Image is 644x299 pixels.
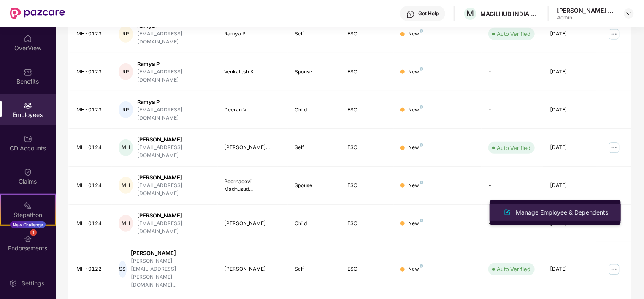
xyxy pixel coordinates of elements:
img: manageButton [607,263,621,276]
div: Self [295,265,334,273]
div: ESC [348,106,387,114]
div: RP [119,101,133,118]
img: svg+xml;base64,PHN2ZyBpZD0iSGVscC0zMngzMiIgeG1sbnM9Imh0dHA6Ly93d3cudzMub3JnLzIwMDAvc3ZnIiB3aWR0aD... [406,10,415,19]
td: - [482,91,543,129]
div: New [408,265,423,273]
div: [PERSON_NAME] [137,212,211,220]
div: [EMAIL_ADDRESS][DOMAIN_NAME] [137,106,211,122]
div: MH [119,139,133,156]
div: [EMAIL_ADDRESS][DOMAIN_NAME] [137,30,211,46]
div: Ramya P [137,98,211,106]
img: svg+xml;base64,PHN2ZyB4bWxucz0iaHR0cDovL3d3dy53My5vcmcvMjAwMC9zdmciIHdpZHRoPSI4IiBoZWlnaHQ9IjgiIH... [420,181,423,184]
div: Auto Verified [497,30,530,38]
img: New Pazcare Logo [10,8,65,19]
img: svg+xml;base64,PHN2ZyBpZD0iQ2xhaW0iIHhtbG5zPSJodHRwOi8vd3d3LnczLm9yZy8yMDAwL3N2ZyIgd2lkdGg9IjIwIi... [24,168,32,177]
div: New [408,220,423,228]
div: Self [295,30,334,38]
img: svg+xml;base64,PHN2ZyBpZD0iSG9tZSIgeG1sbnM9Imh0dHA6Ly93d3cudzMub3JnLzIwMDAvc3ZnIiB3aWR0aD0iMjAiIG... [24,35,32,43]
img: svg+xml;base64,PHN2ZyB4bWxucz0iaHR0cDovL3d3dy53My5vcmcvMjAwMC9zdmciIHdpZHRoPSI4IiBoZWlnaHQ9IjgiIH... [420,264,423,268]
div: [DATE] [550,144,589,152]
div: Spouse [295,182,334,190]
div: [PERSON_NAME] [225,265,281,273]
div: SS [119,261,126,278]
span: M [467,8,474,19]
div: Child [295,106,334,114]
div: [DATE] [550,106,589,114]
div: [PERSON_NAME][EMAIL_ADDRESS][PERSON_NAME][DOMAIN_NAME]... [131,257,211,289]
div: Poornadevi Madhusud... [225,178,281,194]
div: MAGILHUB INDIA PRIVATE LIMITED [480,10,539,18]
div: New [408,30,423,38]
img: svg+xml;base64,PHN2ZyBpZD0iQ0RfQWNjb3VudHMiIGRhdGEtbmFtZT0iQ0QgQWNjb3VudHMiIHhtbG5zPSJodHRwOi8vd3... [24,135,32,143]
div: Ramya P [137,60,211,68]
div: [DATE] [550,182,589,190]
div: MH [119,215,133,232]
div: MH-0123 [76,30,105,38]
img: svg+xml;base64,PHN2ZyBpZD0iRHJvcGRvd24tMzJ4MzIiIHhtbG5zPSJodHRwOi8vd3d3LnczLm9yZy8yMDAwL3N2ZyIgd2... [625,10,632,17]
div: Settings [19,279,47,288]
div: RP [119,26,133,43]
div: [EMAIL_ADDRESS][DOMAIN_NAME] [137,68,211,84]
div: [PERSON_NAME] [137,136,211,144]
img: svg+xml;base64,PHN2ZyBpZD0iU2V0dGluZy0yMHgyMCIgeG1sbnM9Imh0dHA6Ly93d3cudzMub3JnLzIwMDAvc3ZnIiB3aW... [9,279,17,288]
td: - [482,205,543,243]
div: New Challenge [10,221,46,228]
div: MH-0123 [76,106,105,114]
img: svg+xml;base64,PHN2ZyB4bWxucz0iaHR0cDovL3d3dy53My5vcmcvMjAwMC9zdmciIHdpZHRoPSIyMSIgaGVpZ2h0PSIyMC... [24,201,32,210]
div: MH-0124 [76,182,105,190]
div: [DATE] [550,30,589,38]
img: svg+xml;base64,PHN2ZyB4bWxucz0iaHR0cDovL3d3dy53My5vcmcvMjAwMC9zdmciIHdpZHRoPSI4IiBoZWlnaHQ9IjgiIH... [420,29,423,33]
div: Manage Employee & Dependents [514,208,610,217]
div: MH-0124 [76,144,105,152]
td: - [482,167,543,205]
div: MH-0123 [76,68,105,76]
div: ESC [348,144,387,152]
div: [DATE] [550,265,589,273]
div: Child [295,220,334,228]
div: MH-0122 [76,265,105,273]
div: [EMAIL_ADDRESS][DOMAIN_NAME] [137,182,211,198]
div: ESC [348,30,387,38]
img: svg+xml;base64,PHN2ZyBpZD0iRW5kb3JzZW1lbnRzIiB4bWxucz0iaHR0cDovL3d3dy53My5vcmcvMjAwMC9zdmciIHdpZH... [24,235,32,243]
div: [EMAIL_ADDRESS][DOMAIN_NAME] [137,144,211,160]
div: ESC [348,265,387,273]
div: [PERSON_NAME] Kathiah [557,6,616,14]
img: svg+xml;base64,PHN2ZyB4bWxucz0iaHR0cDovL3d3dy53My5vcmcvMjAwMC9zdmciIHdpZHRoPSI4IiBoZWlnaHQ9IjgiIH... [420,105,423,109]
div: Admin [557,14,616,21]
div: Get Help [418,10,439,17]
div: 1 [30,229,37,236]
img: svg+xml;base64,PHN2ZyB4bWxucz0iaHR0cDovL3d3dy53My5vcmcvMjAwMC9zdmciIHdpZHRoPSI4IiBoZWlnaHQ9IjgiIH... [420,219,423,222]
div: New [408,144,423,152]
div: [PERSON_NAME] [137,174,211,182]
div: ESC [348,182,387,190]
td: - [482,53,543,91]
div: [DATE] [550,68,589,76]
div: Auto Verified [497,265,530,273]
div: [PERSON_NAME] [131,249,211,257]
div: New [408,106,423,114]
div: ESC [348,220,387,228]
div: New [408,68,423,76]
div: Deeran V [225,106,281,114]
img: manageButton [607,141,621,155]
div: Venkatesh K [225,68,281,76]
img: svg+xml;base64,PHN2ZyB4bWxucz0iaHR0cDovL3d3dy53My5vcmcvMjAwMC9zdmciIHdpZHRoPSI4IiBoZWlnaHQ9IjgiIH... [420,143,423,147]
div: [PERSON_NAME] [225,220,281,228]
img: svg+xml;base64,PHN2ZyBpZD0iRW1wbG95ZWVzIiB4bWxucz0iaHR0cDovL3d3dy53My5vcmcvMjAwMC9zdmciIHdpZHRoPS... [24,101,32,110]
div: ESC [348,68,387,76]
div: [PERSON_NAME]... [225,144,281,152]
div: Auto Verified [497,144,530,152]
div: Ramya P [225,30,281,38]
div: RP [119,63,133,80]
img: manageButton [607,27,621,41]
div: MH-0124 [76,220,105,228]
img: svg+xml;base64,PHN2ZyB4bWxucz0iaHR0cDovL3d3dy53My5vcmcvMjAwMC9zdmciIHdpZHRoPSI4IiBoZWlnaHQ9IjgiIH... [420,67,423,71]
div: Stepathon [1,211,55,219]
div: New [408,182,423,190]
div: [EMAIL_ADDRESS][DOMAIN_NAME] [137,220,211,236]
div: MH [119,177,133,194]
div: Self [295,144,334,152]
img: svg+xml;base64,PHN2ZyBpZD0iQmVuZWZpdHMiIHhtbG5zPSJodHRwOi8vd3d3LnczLm9yZy8yMDAwL3N2ZyIgd2lkdGg9Ij... [24,68,32,76]
img: svg+xml;base64,PHN2ZyB4bWxucz0iaHR0cDovL3d3dy53My5vcmcvMjAwMC9zdmciIHhtbG5zOnhsaW5rPSJodHRwOi8vd3... [502,207,512,217]
div: Spouse [295,68,334,76]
